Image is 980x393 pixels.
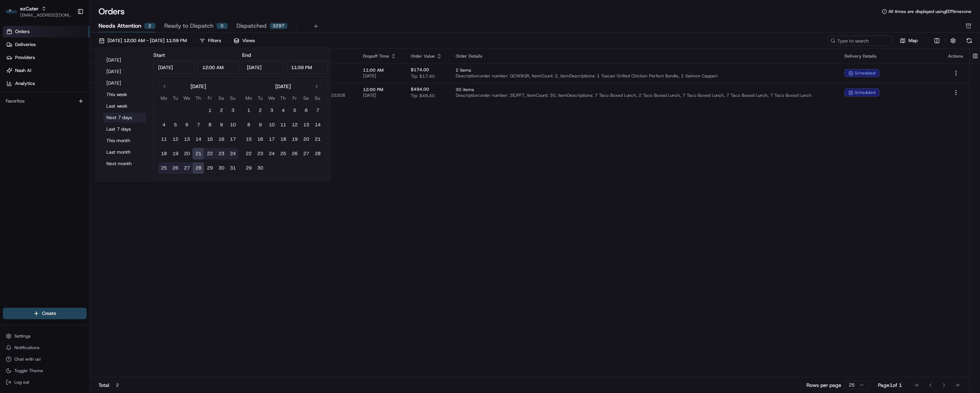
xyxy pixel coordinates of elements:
[20,5,38,12] button: ezCater
[289,134,300,145] button: 19
[14,368,43,374] span: Toggle Theme
[103,67,146,77] button: [DATE]
[312,148,323,159] button: 28
[3,52,89,63] a: Providers
[15,28,29,35] span: Orders
[277,105,289,116] button: 4
[312,134,323,145] button: 21
[266,119,277,131] button: 10
[895,36,923,45] button: Map
[363,73,399,79] span: [DATE]
[3,377,87,387] button: Log out
[242,61,284,74] input: Date
[15,67,31,74] span: Nash AI
[277,94,289,102] th: Thursday
[51,122,87,128] a: Powered byPylon
[411,86,429,92] span: $494.00
[266,134,277,145] button: 17
[204,134,216,145] button: 15
[411,93,435,99] span: Tip: $49.40
[14,333,31,339] span: Settings
[300,148,312,159] button: 27
[103,147,146,157] button: Last month
[170,94,181,102] th: Tuesday
[230,36,258,46] button: Views
[198,61,239,74] input: Time
[300,134,312,145] button: 20
[4,102,58,115] a: 📗Knowledge Base
[243,119,254,131] button: 8
[216,23,228,29] div: 0
[3,308,87,319] button: Create
[300,94,312,102] th: Saturday
[170,148,181,159] button: 19
[216,134,227,145] button: 16
[227,162,239,174] button: 31
[3,65,89,76] a: Nash AI
[204,148,216,159] button: 22
[122,71,131,80] button: Start new chat
[216,105,227,116] button: 2
[266,105,277,116] button: 3
[58,102,118,115] a: 💻API Documentation
[363,53,399,59] div: Dropoff Time
[227,119,239,131] button: 10
[363,87,399,92] span: 12:00 PM
[98,22,141,30] span: Needs Attention
[216,162,227,174] button: 30
[456,73,833,79] span: Description: order number: QCW9QR, ItemCount: 2, itemDescriptions: 1 Tuscan Grilled Chicken Perfe...
[158,134,170,145] button: 11
[266,94,277,102] th: Wednesday
[411,73,435,79] span: Tip: $17.40
[289,148,300,159] button: 26
[363,92,399,98] span: [DATE]
[3,366,87,376] button: Toggle Theme
[806,381,841,389] p: Rows per page
[7,69,20,82] img: 1736555255976-a54dd68f-1ca7-489b-9aae-adbdc363a1c4
[103,90,146,100] button: This week
[845,53,937,59] div: Delivery Details
[878,381,902,389] div: Page 1 of 1
[254,119,266,131] button: 9
[24,76,91,82] div: We're available if you need us!
[948,53,964,59] div: Actions
[103,159,146,169] button: Next month
[456,87,833,92] span: 30 items
[286,61,328,74] input: Time
[193,148,204,159] button: 21
[170,119,181,131] button: 5
[3,343,87,353] button: Notifications
[3,95,87,107] div: Favorites
[98,6,125,17] h1: Orders
[158,94,170,102] th: Monday
[14,379,29,385] span: Log out
[411,53,445,59] div: Order Value
[164,22,213,30] span: Ready to Dispatch
[6,9,17,14] img: ezCater
[7,105,13,111] div: 📗
[193,94,204,102] th: Thursday
[312,105,323,116] button: 7
[20,12,72,18] button: [EMAIL_ADDRESS][DOMAIN_NAME]
[103,113,146,123] button: Next 7 days
[3,26,89,37] a: Orders
[3,78,89,89] a: Analytics
[254,105,266,116] button: 2
[254,134,266,145] button: 16
[289,119,300,131] button: 12
[15,54,35,61] span: Providers
[190,83,206,90] div: [DATE]
[170,162,181,174] button: 26
[964,36,974,46] button: Refresh
[107,37,187,44] span: [DATE] 12:00 AM - [DATE] 11:59 PM
[158,148,170,159] button: 18
[96,36,190,46] button: [DATE] 12:00 AM - [DATE] 11:59 PM
[144,23,156,29] div: 2
[61,105,66,111] div: 💻
[14,356,41,362] span: Chat with us!
[204,119,216,131] button: 8
[242,52,251,58] label: End
[15,80,35,87] span: Analytics
[3,331,87,341] button: Settings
